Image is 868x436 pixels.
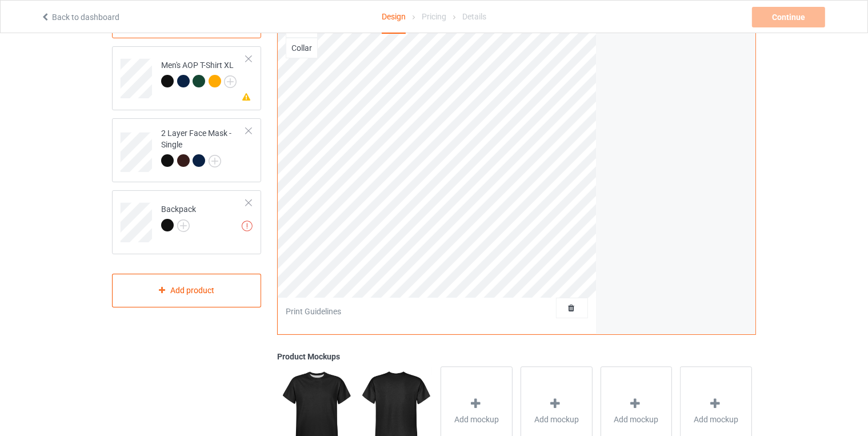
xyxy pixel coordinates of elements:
[161,203,196,231] div: Backpack
[112,46,261,110] div: Men's AOP T-Shirt XL
[277,351,756,362] div: Product Mockups
[112,274,261,307] div: Add product
[224,75,237,88] img: svg+xml;base64,PD94bWwgdmVyc2lvbj0iMS4wIiBlbmNvZGluZz0iVVRGLTgiPz4KPHN2ZyB3aWR0aD0iMjJweCIgaGVpZ2...
[454,414,499,425] span: Add mockup
[286,42,317,54] div: Collar
[422,1,446,33] div: Pricing
[161,59,237,87] div: Men's AOP T-Shirt XL
[694,414,738,425] span: Add mockup
[112,190,261,254] div: Backpack
[614,414,658,425] span: Add mockup
[112,118,261,182] div: 2 Layer Face Mask - Single
[286,306,341,317] div: Print Guidelines
[534,414,579,425] span: Add mockup
[177,219,190,232] img: svg+xml;base64,PD94bWwgdmVyc2lvbj0iMS4wIiBlbmNvZGluZz0iVVRGLTgiPz4KPHN2ZyB3aWR0aD0iMjJweCIgaGVpZ2...
[209,155,221,167] img: svg+xml;base64,PD94bWwgdmVyc2lvbj0iMS4wIiBlbmNvZGluZz0iVVRGLTgiPz4KPHN2ZyB3aWR0aD0iMjJweCIgaGVpZ2...
[41,13,119,22] a: Back to dashboard
[242,221,253,231] img: exclamation icon
[382,1,406,34] div: Design
[462,1,486,33] div: Details
[161,127,246,166] div: 2 Layer Face Mask - Single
